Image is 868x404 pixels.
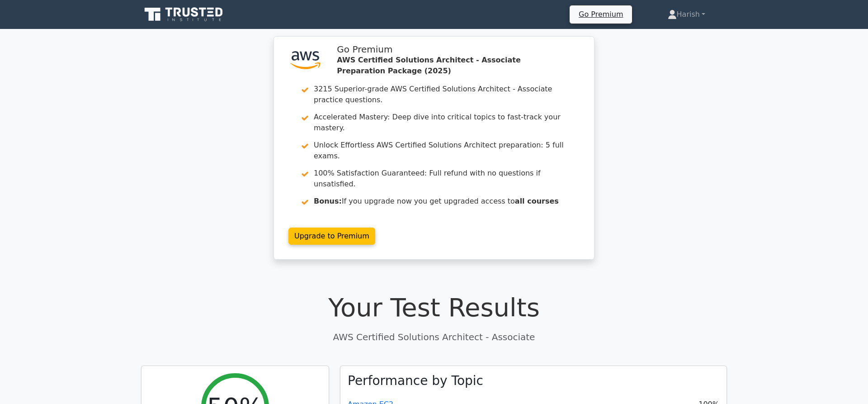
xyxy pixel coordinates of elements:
a: Upgrade to Premium [288,228,375,245]
a: Go Premium [573,8,628,20]
p: AWS Certified Solutions Architect - Associate [141,330,727,344]
h3: Performance by Topic [348,373,483,389]
h1: Your Test Results [141,292,727,323]
a: Harish [646,5,727,24]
